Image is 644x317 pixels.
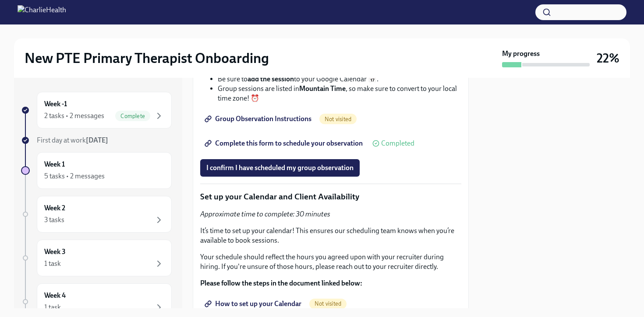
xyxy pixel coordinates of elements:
[200,279,362,287] strong: Please follow the steps in the document linked below:
[115,113,150,119] span: Complete
[44,203,65,213] h6: Week 2
[248,75,294,83] strong: add the session
[299,84,346,93] strong: Mountain Time
[21,92,172,129] a: Week -12 tasks • 2 messagesComplete
[44,215,64,225] div: 3 tasks
[44,99,67,109] h6: Week -1
[21,240,172,276] a: Week 31 task
[21,136,172,145] a: First day at work[DATE]
[200,191,461,202] p: Set up your Calendar and Client Availability
[218,74,461,84] li: Be sure to to your Google Calendar 📅.
[86,136,108,144] strong: [DATE]
[206,164,354,172] span: I confirm I have scheduled my group observation
[200,110,318,128] a: Group Observation Instructions
[44,259,61,268] div: 1 task
[18,5,66,19] img: CharlieHealth
[502,49,540,59] strong: My progress
[200,210,330,218] em: Approximate time to complete: 30 minutes
[44,111,104,121] div: 2 tasks • 2 messages
[200,135,369,152] a: Complete this form to schedule your observation
[206,115,311,123] span: Group Observation Instructions
[200,252,461,272] p: Your schedule should reflect the hours you agreed upon with your recruiter during hiring. If you'...
[218,84,461,103] li: Group sessions are listed in , so make sure to convert to your local time zone! ⏰
[206,300,301,308] span: How to set up your Calendar
[44,247,66,257] h6: Week 3
[21,152,172,189] a: Week 15 tasks • 2 messages
[25,49,269,67] h2: New PTE Primary Therapist Onboarding
[309,300,347,307] span: Not visited
[206,139,363,148] span: Complete this form to schedule your observation
[319,116,357,122] span: Not visited
[200,295,308,313] a: How to set up your Calendar
[44,291,66,300] h6: Week 4
[44,171,105,181] div: 5 tasks • 2 messages
[44,160,65,169] h6: Week 1
[21,196,172,233] a: Week 23 tasks
[200,159,360,177] button: I confirm I have scheduled my group observation
[44,303,61,312] div: 1 task
[37,136,108,144] span: First day at work
[381,140,414,147] span: Completed
[200,226,461,245] p: It’s time to set up your calendar! This ensures our scheduling team knows when you’re available t...
[597,50,619,66] h3: 22%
